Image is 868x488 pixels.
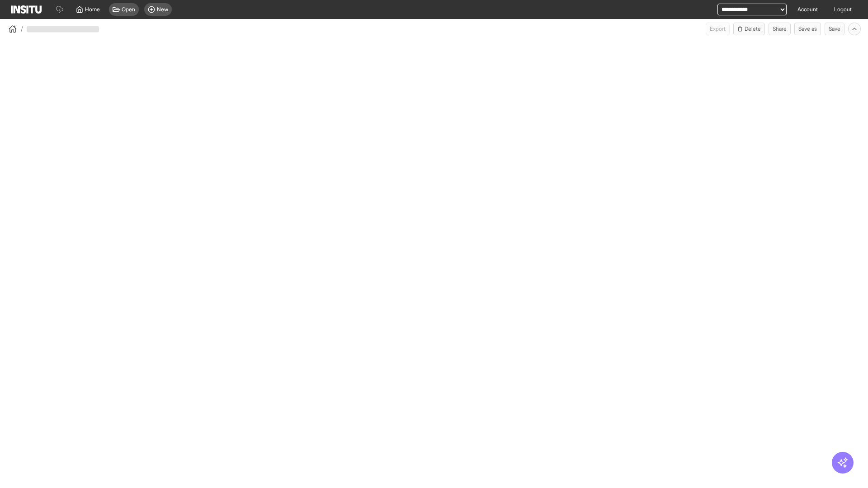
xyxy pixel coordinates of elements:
[122,6,135,13] span: Open
[157,6,168,13] span: New
[85,6,100,13] span: Home
[7,23,23,34] button: /
[21,24,23,33] span: /
[706,23,730,35] span: Can currently only export from Insights reports.
[794,23,821,35] button: Save as
[825,23,844,35] button: Save
[769,23,791,35] button: Share
[733,23,765,35] button: Delete
[11,5,42,14] img: Logo
[706,23,730,35] button: Export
